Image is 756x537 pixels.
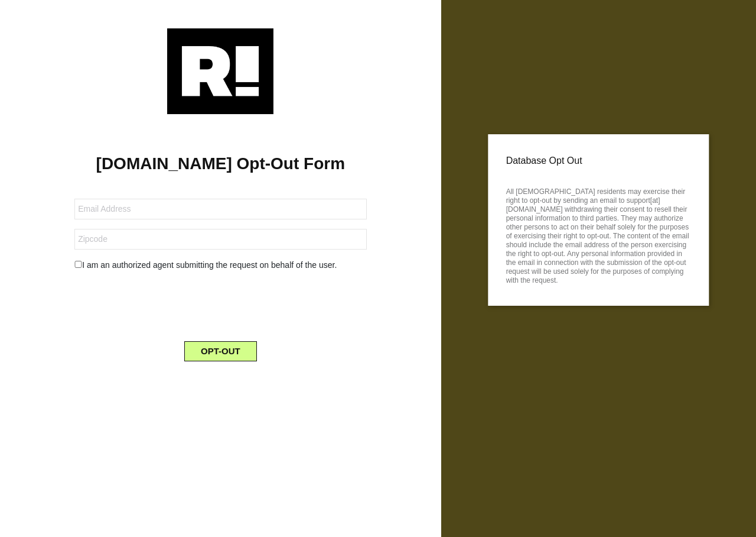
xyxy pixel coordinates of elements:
[74,199,366,219] input: Email Address
[506,152,691,170] p: Database Opt Out
[66,259,375,271] div: I am an authorized agent submitting the request on behalf of the user.
[74,229,366,250] input: Zipcode
[131,281,310,327] iframe: reCAPTCHA
[18,154,423,174] h1: [DOMAIN_NAME] Opt-Out Form
[167,28,273,114] img: Retention.com
[184,341,257,361] button: OPT-OUT
[506,184,691,285] p: All [DEMOGRAPHIC_DATA] residents may exercise their right to opt-out by sending an email to suppo...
